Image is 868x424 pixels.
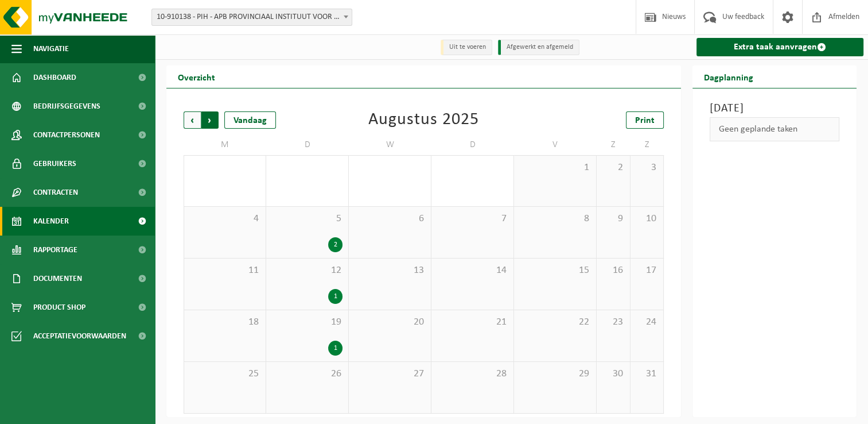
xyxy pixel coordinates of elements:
span: Contactpersonen [33,121,100,149]
span: 9 [602,213,624,225]
span: 4 [190,213,260,225]
span: 20 [355,316,425,329]
span: 10 [636,213,658,225]
li: Afgewerkt en afgemeld [498,40,579,55]
div: Geen geplande taken [710,117,839,141]
span: 14 [437,264,508,277]
span: 23 [602,316,624,329]
span: 7 [437,213,508,225]
span: 24 [636,316,658,329]
h2: Dagplanning [692,65,765,88]
td: V [514,134,597,155]
span: 21 [437,316,508,329]
td: Z [630,134,664,155]
span: 8 [520,213,590,225]
td: D [431,134,514,155]
span: Documenten [33,264,82,293]
span: 6 [355,213,425,225]
span: 1 [520,161,590,174]
span: 13 [355,264,425,277]
div: Augustus 2025 [368,111,479,129]
span: 17 [636,264,658,277]
span: Volgende [201,111,219,129]
a: Extra taak aanvragen [696,38,863,56]
span: 12 [272,264,342,277]
td: W [349,134,431,155]
span: 28 [437,368,508,380]
div: 1 [328,289,342,304]
span: Gebruikers [33,149,76,178]
span: Contracten [33,178,78,207]
span: Bedrijfsgegevens [33,92,100,121]
h2: Overzicht [166,65,227,88]
div: 1 [328,341,342,356]
li: Uit te voeren [441,40,492,55]
span: 27 [355,368,425,380]
a: Print [626,111,664,129]
span: 5 [272,213,342,225]
span: 31 [636,368,658,380]
span: 10-910138 - PIH - APB PROVINCIAAL INSTITUUT VOOR HYGIENE - ANTWERPEN [151,9,352,26]
div: 2 [328,237,342,252]
span: 30 [602,368,624,380]
span: Kalender [33,207,69,236]
span: 18 [190,316,260,329]
span: Acceptatievoorwaarden [33,322,126,350]
span: 26 [272,368,342,380]
span: Vorige [184,111,201,129]
span: Product Shop [33,293,85,322]
span: Dashboard [33,63,76,92]
td: M [184,134,266,155]
div: Vandaag [224,111,276,129]
span: Rapportage [33,236,77,264]
span: Navigatie [33,34,69,63]
td: Z [597,134,630,155]
span: 15 [520,264,590,277]
span: 25 [190,368,260,380]
td: D [266,134,349,155]
span: 10-910138 - PIH - APB PROVINCIAAL INSTITUUT VOOR HYGIENE - ANTWERPEN [152,9,352,25]
span: 2 [602,161,624,174]
span: 29 [520,368,590,380]
span: 22 [520,316,590,329]
span: 3 [636,161,658,174]
span: 11 [190,264,260,277]
span: 16 [602,264,624,277]
h3: [DATE] [710,100,839,117]
span: 19 [272,316,342,329]
span: Print [635,116,655,125]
